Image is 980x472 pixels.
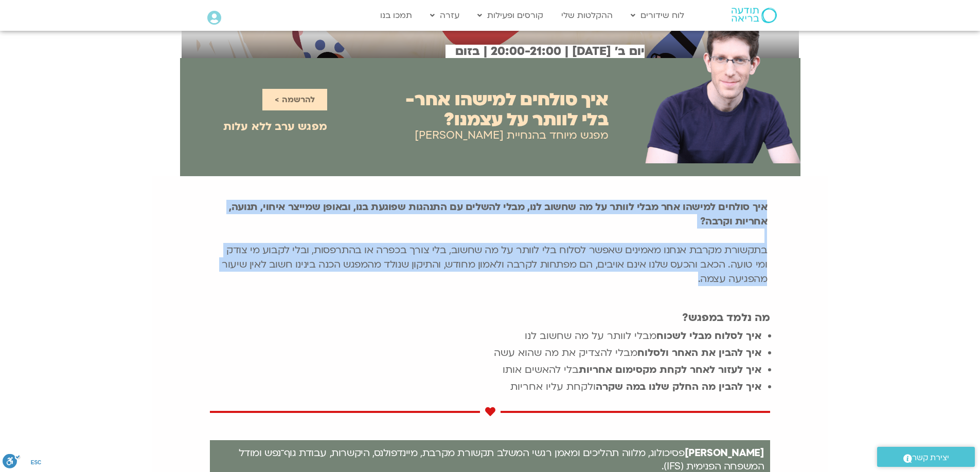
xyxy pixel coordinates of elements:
a: להרשמה > [262,89,327,110]
h2: מפגש מיוחד בהנחיית [PERSON_NAME] [415,129,609,142]
strong: איך לעזור לאחר לקחת מקסימום אחריות [579,363,761,376]
strong: איך לסלוח מבלי לשכוח [656,329,761,343]
li: מבלי להצדיק את מה שהוא עשה [198,345,762,362]
li: מבלי לוותר על מה שחשוב לנו [198,328,762,345]
h2: איך סולחים למישהו אחר- בלי לוותר על עצמנו? [405,90,609,130]
a: תמכו בנו [375,6,417,25]
strong: איך להבין מה החלק שלנו במה שקרה [596,380,761,393]
span: להרשמה > [275,95,315,104]
span: יצירת קשר [912,451,949,465]
strong: [PERSON_NAME] [685,446,764,460]
img: תודעה בריאה [732,8,777,23]
strong: איך סולחים למישהו אחר מבלי לוותר על מה שחשוב לנו, מבלי להשלים עם התנהגות שפוגעת בנו, ובאופן שמייצ... [229,200,767,228]
p: בתקשורת מקרבת אנחנו מאמינים שאפשר לסלוח בלי לוותר על מה שחשוב, בלי צורך בכפרה או בהתרפסות, ובלי ל... [213,200,768,286]
li: בלי להאשים אותו [198,362,762,379]
a: ההקלטות שלי [556,6,618,25]
h2: יום ב׳ [DATE] | 20:00-21:00 | בזום [446,45,645,58]
strong: איך להבין את האחר ולסלוח [637,346,761,360]
a: יצירת קשר [877,447,975,467]
li: ולקחת עליו אחריות [198,379,762,395]
a: עזרה [425,6,465,25]
h2: מפגש ערב ללא עלות [223,121,327,133]
a: קורסים ופעילות [472,6,548,25]
h2: מה נלמד במפגש? [210,312,771,324]
a: לוח שידורים [626,6,689,25]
